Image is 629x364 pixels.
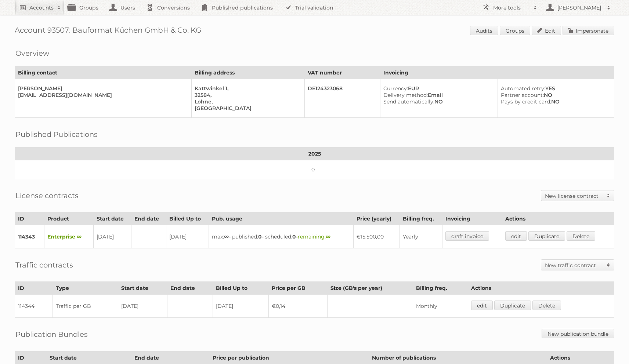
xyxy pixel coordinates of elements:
th: Size (GB's per year) [328,282,413,295]
a: New traffic contract [541,260,614,270]
th: ID [15,212,44,225]
span: Send automatically: [383,98,434,105]
th: 2025 [15,148,614,160]
div: NO [501,92,608,98]
th: VAT number [305,66,380,79]
span: Toggle [603,260,614,270]
th: Actions [502,212,614,225]
a: Delete [567,231,595,241]
a: Delete [532,301,561,310]
td: 0 [15,160,614,179]
strong: 0 [258,233,262,240]
td: €15.500,00 [353,225,400,248]
a: Edit [532,26,561,35]
div: 32584, [195,92,299,98]
td: 114343 [15,225,44,248]
th: Start date [93,212,131,225]
th: End date [131,212,166,225]
th: Billed Up to [213,282,269,295]
div: [PERSON_NAME] [18,85,185,92]
th: Billing freq. [400,212,442,225]
td: Yearly [400,225,442,248]
strong: ∞ [224,233,229,240]
th: Invoicing [442,212,502,225]
span: Pays by credit card: [501,98,551,105]
span: Delivery method: [383,92,428,98]
div: NO [501,98,608,105]
a: Duplicate [528,231,565,241]
th: Price per GB [268,282,328,295]
h1: Account 93507: Bauformat Küchen GmbH & Co. KG [15,26,614,37]
th: Pub. usage [209,212,354,225]
h2: License contracts [15,190,79,201]
div: Email [383,92,492,98]
td: Monthly [413,295,468,318]
strong: ∞ [326,233,330,240]
span: remaining: [298,233,330,240]
td: [DATE] [118,295,167,318]
h2: Accounts [29,4,54,11]
th: Type [53,282,118,295]
span: Currency: [383,85,408,92]
td: Enterprise ∞ [44,225,93,248]
td: Traffic per GB [53,295,118,318]
a: Duplicate [494,301,531,310]
h2: Traffic contracts [15,259,73,270]
a: Impersonate [563,26,614,35]
span: Partner account: [501,92,544,98]
th: Billing freq. [413,282,468,295]
a: edit [505,231,527,241]
th: Product [44,212,93,225]
td: [DATE] [213,295,269,318]
th: Actions [468,282,614,295]
div: [EMAIL_ADDRESS][DOMAIN_NAME] [18,92,185,98]
a: New publication bundle [542,329,614,338]
td: [DATE] [166,225,209,248]
a: Audits [470,26,498,35]
div: NO [383,98,492,105]
a: Groups [500,26,530,35]
h2: Publication Bundles [15,329,88,340]
span: Toggle [603,190,614,201]
a: draft invoice [445,231,489,241]
div: Löhne, [195,98,299,105]
th: End date [167,282,213,295]
div: EUR [383,85,492,92]
th: ID [15,282,53,295]
th: Start date [118,282,167,295]
div: Kattwinkel 1, [195,85,299,92]
h2: Overview [15,48,49,59]
h2: More tools [493,4,530,11]
td: DE124323068 [305,79,380,118]
div: [GEOGRAPHIC_DATA] [195,105,299,112]
td: €0,14 [268,295,328,318]
a: New license contract [541,190,614,201]
div: YES [501,85,608,92]
th: Price (yearly) [353,212,400,225]
a: edit [471,301,493,310]
span: Automated retry: [501,85,545,92]
h2: New traffic contract [545,262,603,269]
th: Billed Up to [166,212,209,225]
h2: Published Publications [15,129,98,140]
h2: [PERSON_NAME] [556,4,603,11]
strong: 0 [292,233,296,240]
th: Billing address [192,66,305,79]
th: Invoicing [380,66,614,79]
h2: New license contract [545,192,603,200]
td: [DATE] [93,225,131,248]
td: max: - published: - scheduled: - [209,225,354,248]
th: Billing contact [15,66,192,79]
td: 114344 [15,295,53,318]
